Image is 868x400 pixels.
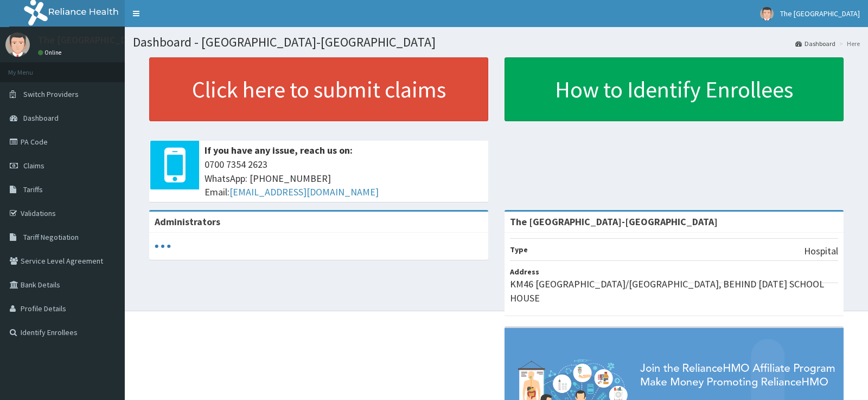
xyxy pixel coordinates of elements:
span: Tariffs [23,185,43,194]
svg: audio-loading [155,238,171,254]
b: Type [510,245,528,254]
a: Dashboard [795,39,835,48]
span: 0700 7354 2623 WhatsApp: [PHONE_NUMBER] Email: [205,158,483,199]
p: The [GEOGRAPHIC_DATA] [38,35,146,45]
img: User Image [5,32,30,57]
img: User Image [760,7,774,21]
p: Hospital [804,244,838,258]
strong: The [GEOGRAPHIC_DATA]-[GEOGRAPHIC_DATA] [510,215,718,228]
a: Online [38,49,64,56]
span: Dashboard [23,113,59,123]
b: Administrators [155,215,220,228]
span: Switch Providers [23,89,79,99]
b: Address [510,267,539,277]
a: Click here to submit claims [149,57,488,121]
h1: Dashboard - [GEOGRAPHIC_DATA]-[GEOGRAPHIC_DATA] [133,35,860,49]
p: KM46 [GEOGRAPHIC_DATA]/[GEOGRAPHIC_DATA], BEHIND [DATE] SCHOOL HOUSE [510,277,838,305]
span: The [GEOGRAPHIC_DATA] [780,9,860,18]
li: Here [837,39,860,48]
a: [EMAIL_ADDRESS][DOMAIN_NAME] [229,186,379,198]
span: Tariff Negotiation [23,232,79,242]
a: How to Identify Enrollees [505,57,844,121]
b: If you have any issue, reach us on: [205,144,353,156]
span: Claims [23,161,44,171]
